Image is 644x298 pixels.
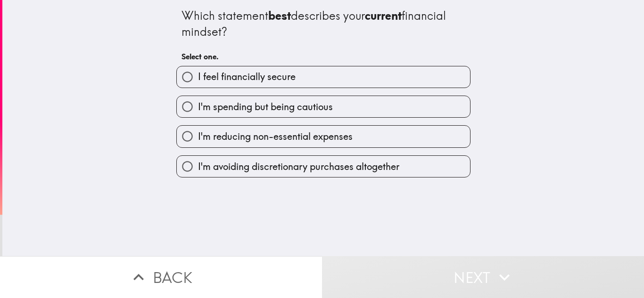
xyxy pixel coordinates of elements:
[177,66,470,88] button: I feel financially secure
[177,126,470,147] button: I'm reducing non-essential expenses
[182,51,465,62] h6: Select one.
[198,100,333,113] span: I'm spending but being cautious
[198,130,353,143] span: I'm reducing non-essential expenses
[177,156,470,177] button: I'm avoiding discretionary purchases altogether
[198,70,296,83] span: I feel financially secure
[182,8,465,40] div: Which statement describes your financial mindset?
[365,8,402,23] b: current
[198,160,399,173] span: I'm avoiding discretionary purchases altogether
[177,96,470,117] button: I'm spending but being cautious
[322,256,644,298] button: Next
[268,8,291,23] b: best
